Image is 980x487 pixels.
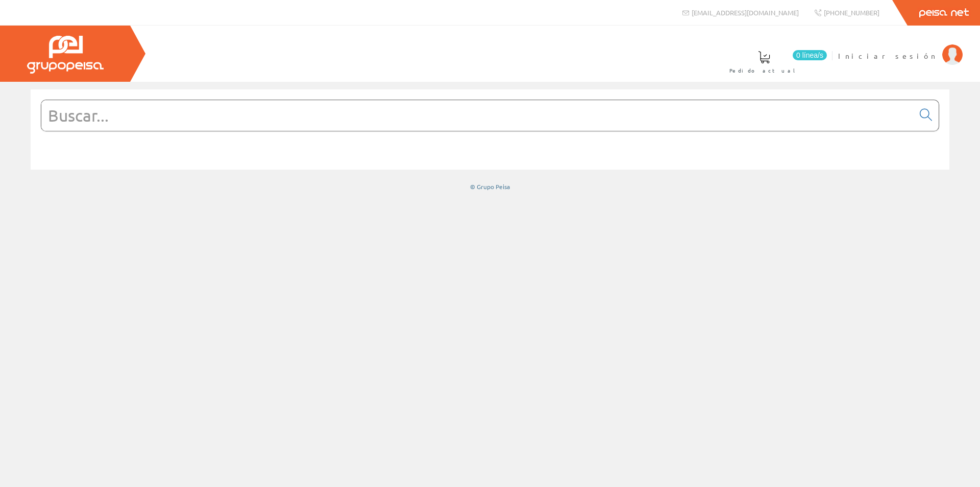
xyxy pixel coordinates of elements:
div: © Grupo Peisa [31,182,949,191]
span: [EMAIL_ADDRESS][DOMAIN_NAME] [692,8,799,17]
a: Iniciar sesión [838,42,963,52]
span: [PHONE_NUMBER] [824,8,879,17]
span: Iniciar sesión [838,51,937,61]
span: 0 línea/s [793,50,827,60]
input: Buscar... [41,100,914,131]
img: Grupo Peisa [27,36,104,74]
span: Pedido actual [729,65,799,76]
